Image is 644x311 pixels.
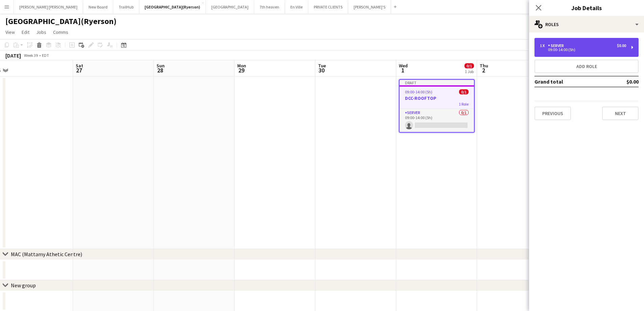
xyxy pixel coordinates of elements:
div: [DATE] [5,52,21,59]
app-job-card: Draft09:00-14:00 (5h)0/1DCC-ROOFTOP1 RoleSERVER0/109:00-14:00 (5h) [399,79,475,133]
div: 1 Job [465,69,474,74]
a: Jobs [33,28,49,37]
span: Week 39 [22,53,39,58]
span: Mon [237,63,246,69]
button: 7th heaven [254,0,285,14]
span: 09:00-14:00 (5h) [405,89,432,94]
span: 1 Role [459,102,469,107]
div: Roles [529,16,644,32]
button: [GEOGRAPHIC_DATA](Ryerson) [139,0,206,14]
h3: DCC-ROOFTOP [400,95,474,101]
span: 30 [317,66,326,74]
button: TrailHub [113,0,139,14]
a: Edit [19,28,32,37]
td: Grand total [534,76,607,87]
span: 1 [398,66,408,74]
span: View [5,29,15,35]
div: SERVER [548,43,567,48]
button: Next [602,107,639,120]
span: Thu [480,63,488,69]
span: Comms [53,29,68,35]
h1: [GEOGRAPHIC_DATA](Ryerson) [5,16,117,26]
button: Previous [534,107,571,120]
button: [PERSON_NAME]'S [348,0,391,14]
span: 0/1 [459,89,469,94]
span: 2 [479,66,488,74]
a: Comms [50,28,71,37]
button: Add role [534,60,639,73]
span: Edit [22,29,29,35]
span: Jobs [36,29,46,35]
span: Sun [157,63,165,69]
span: Tue [318,63,326,69]
button: En Ville [285,0,308,14]
span: 29 [236,66,246,74]
button: [GEOGRAPHIC_DATA] [206,0,254,14]
button: PRIVATE CLIENTS [308,0,348,14]
div: EDT [42,53,49,58]
td: $0.00 [607,76,639,87]
div: 1 x [540,43,548,48]
app-card-role: SERVER0/109:00-14:00 (5h) [400,109,474,132]
span: Sat [76,63,83,69]
div: MAC (Mattamy Athetic Centre) [11,251,82,258]
span: 27 [75,66,83,74]
span: 28 [156,66,165,74]
button: [PERSON_NAME] [PERSON_NAME] [14,0,83,14]
span: Wed [399,63,408,69]
div: Draft [400,80,474,85]
div: $0.00 [617,43,626,48]
a: View [3,28,18,37]
div: New group [11,282,36,289]
h3: Job Details [529,3,644,12]
div: 09:00-14:00 (5h) [540,48,626,51]
span: 0/1 [464,63,474,68]
button: New Board [83,0,113,14]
